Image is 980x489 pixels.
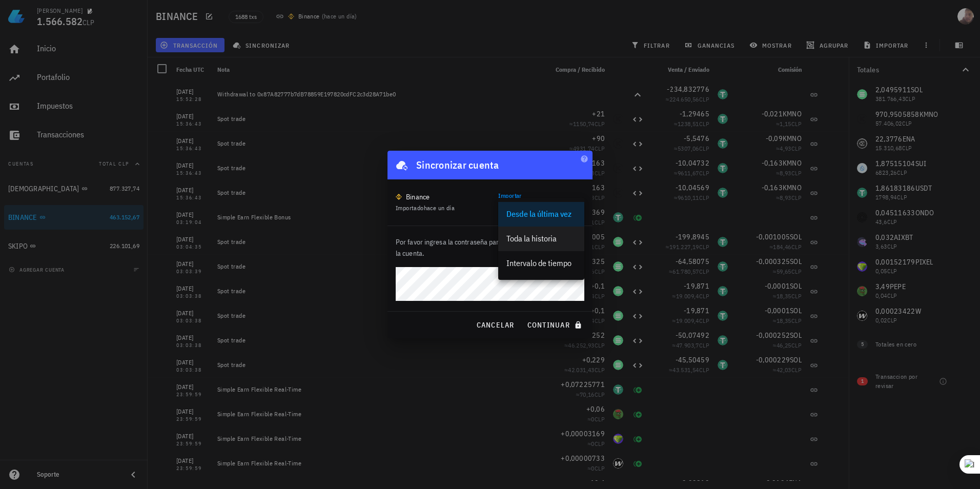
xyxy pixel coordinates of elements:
div: ImportarDesde la última vez [498,198,584,215]
p: Por favor ingresa la contraseña para desbloquear y sincronizar la cuenta. [396,236,584,259]
span: Importado [396,204,455,212]
div: Intervalo de tiempo [506,258,576,268]
label: Importar [498,192,522,199]
span: cancelar [476,320,514,330]
span: continuar [527,320,584,330]
div: Toda la historia [506,234,576,243]
span: hace un día [424,204,455,212]
button: continuar [523,316,588,334]
div: Binance [406,192,430,202]
img: 270.png [396,194,402,200]
div: Desde la última vez [506,209,576,219]
div: Sincronizar cuenta [416,157,499,173]
button: cancelar [472,316,518,334]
